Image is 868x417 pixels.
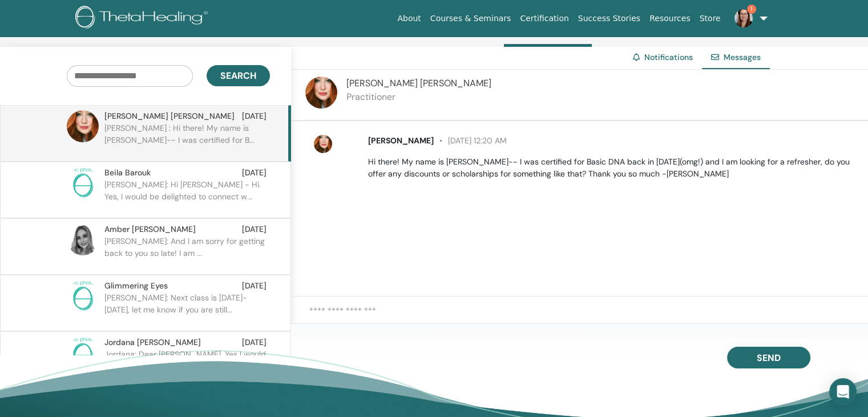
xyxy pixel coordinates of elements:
img: logo.png [75,6,212,31]
div: Open Intercom Messenger [829,378,857,406]
span: [DATE] [242,223,267,235]
span: Messages [724,52,761,62]
p: [PERSON_NAME]: And I am sorry for getting back to you so late! I am ... [104,235,270,270]
a: Courses & Seminars [426,8,516,29]
img: default.jpg [67,223,99,255]
button: Search [207,65,270,86]
p: [PERSON_NAME]: Hi [PERSON_NAME] - Hi. Yes, I would be delighted to connect w... [104,179,270,213]
span: [PERSON_NAME] [PERSON_NAME] [104,110,235,122]
img: default.jpg [314,135,332,153]
img: default.jpg [305,77,337,109]
span: Glimmering Eyes [104,280,168,292]
img: default.jpg [67,110,99,142]
a: Notifications [644,52,693,62]
a: About [393,8,425,29]
span: [DATE] [242,336,267,348]
span: Send [757,352,781,364]
span: Beila Barouk [104,167,151,179]
span: [DATE] [242,167,267,179]
span: Search [220,70,256,82]
span: Jordana [PERSON_NAME] [104,336,201,348]
span: [PERSON_NAME] [368,135,434,146]
span: [DATE] [242,110,267,122]
span: 1 [747,5,756,14]
p: Hi there! My name is [PERSON_NAME]-- I was certified for Basic DNA back in [DATE](omg!) and I am ... [368,156,855,180]
p: Practitioner [346,90,491,104]
p: [PERSON_NAME]: Next class is [DATE]-[DATE], let me know if you are still... [104,292,270,326]
span: Amber [PERSON_NAME] [104,223,196,235]
a: Success Stories [574,8,645,29]
span: [PERSON_NAME] [PERSON_NAME] [346,77,491,89]
img: no-photo.png [67,167,99,199]
span: [DATE] 12:20 AM [434,135,507,146]
p: Jordana: Dear [PERSON_NAME], Yes I would love that. Feel free to cal... [104,348,270,383]
img: default.jpg [734,9,753,27]
p: [PERSON_NAME] : Hi there! My name is [PERSON_NAME]-- I was certified for B... [104,122,270,157]
a: Certification [515,8,573,29]
button: Send [727,347,810,368]
img: no-photo.png [67,280,99,312]
a: Resources [645,8,695,29]
a: Store [695,8,725,29]
span: [DATE] [242,280,267,292]
img: no-photo.png [67,336,99,368]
